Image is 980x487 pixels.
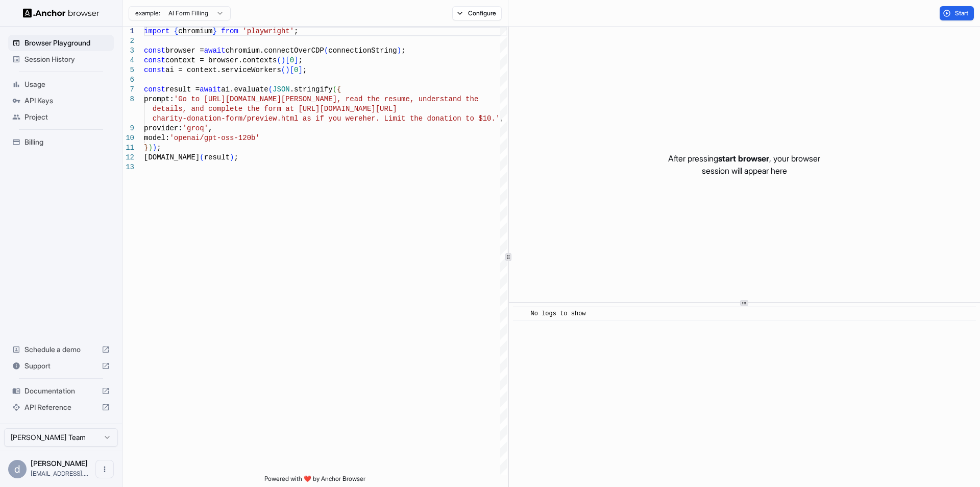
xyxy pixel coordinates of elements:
[148,144,152,152] span: )
[8,399,114,415] div: API Reference
[24,38,110,48] span: Browser Playground
[8,134,114,150] div: Billing
[144,66,165,74] span: const
[320,105,397,113] span: [DOMAIN_NAME][URL]
[157,144,161,152] span: ;
[122,95,134,104] div: 8
[8,76,114,92] div: Usage
[200,153,204,161] span: (
[294,27,298,35] span: ;
[165,85,200,94] span: result =
[204,47,226,55] span: await
[24,344,97,355] span: Schedule a demo
[144,144,148,152] span: }
[234,153,238,161] span: ;
[8,341,114,358] div: Schedule a demo
[328,47,397,55] span: connectionString
[230,153,234,161] span: )
[24,386,97,396] span: Documentation
[122,153,134,163] div: 12
[8,35,114,51] div: Browser Playground
[8,51,114,67] div: Session History
[183,124,208,132] span: 'groq'
[122,75,134,85] div: 6
[290,66,294,74] span: [
[122,36,134,46] div: 2
[955,9,969,17] span: Start
[144,56,165,64] span: const
[24,96,110,106] span: API Keys
[122,124,134,133] div: 9
[31,470,88,477] span: 0822994@gmail.com
[285,56,289,64] span: [
[290,85,333,94] span: .stringify
[122,143,134,153] div: 11
[122,133,134,143] div: 10
[298,56,302,64] span: ;
[518,309,523,319] span: ​
[165,47,204,55] span: browser =
[135,9,160,17] span: example:
[290,56,294,64] span: 0
[940,6,974,20] button: Start
[144,85,165,94] span: const
[144,153,200,161] span: [DOMAIN_NAME]
[333,85,337,94] span: (
[281,66,285,74] span: (
[277,56,281,64] span: (
[153,144,157,152] span: )
[24,361,97,371] span: Support
[122,65,134,75] div: 5
[169,134,259,142] span: 'openai/gpt-oss-120b'
[8,383,114,399] div: Documentation
[144,95,174,103] span: prompt:
[264,475,365,487] span: Powered with ❤️ by Anchor Browser
[122,27,134,36] div: 1
[452,6,502,20] button: Configure
[144,134,169,142] span: model:
[204,153,230,161] span: result
[212,27,216,35] span: }
[24,137,110,147] span: Billing
[8,92,114,109] div: API Keys
[268,85,273,94] span: (
[294,66,298,74] span: 0
[273,85,290,94] span: JSON
[362,114,500,123] span: her. Limit the donation to $10.'
[285,66,289,74] span: )
[8,460,27,478] div: d
[165,56,277,64] span: context = browser.contexts
[122,163,134,172] div: 13
[281,56,285,64] span: )
[226,47,324,55] span: chromium.connectOverCDP
[153,114,363,123] span: charity-donation-form/preview.html as if you were
[8,109,114,125] div: Project
[153,105,320,113] span: details, and complete the form at [URL]
[122,46,134,56] div: 3
[242,27,294,35] span: 'playwright'
[718,153,769,164] span: start browser
[324,47,328,55] span: (
[122,56,134,65] div: 4
[668,152,820,177] p: After pressing , your browser session will appear here
[144,124,183,132] span: provider:
[294,56,298,64] span: ]
[23,8,100,18] img: Anchor Logo
[298,66,302,74] span: ]
[95,460,114,478] button: Open menu
[208,124,212,132] span: ,
[144,27,169,35] span: import
[122,85,134,95] div: 7
[174,27,178,35] span: {
[337,85,341,94] span: {
[221,27,238,35] span: from
[178,27,212,35] span: chromium
[24,402,97,412] span: API Reference
[200,85,221,94] span: await
[31,459,88,468] span: d weinberger
[24,112,110,122] span: Project
[303,66,307,74] span: ;
[221,85,268,94] span: ai.evaluate
[354,95,479,103] span: ad the resume, understand the
[401,47,405,55] span: ;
